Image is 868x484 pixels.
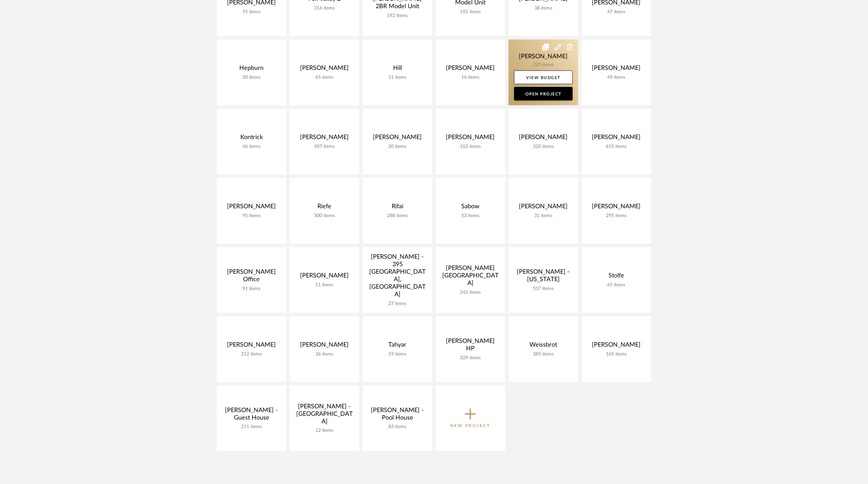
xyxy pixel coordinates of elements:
[587,203,646,213] div: [PERSON_NAME]
[295,64,354,75] div: [PERSON_NAME]
[514,144,573,150] div: 320 items
[587,144,646,150] div: 615 items
[222,134,281,144] div: Kontrick
[222,424,281,430] div: 211 items
[222,213,281,219] div: 95 items
[441,75,500,80] div: 16 items
[295,428,354,434] div: 12 items
[587,272,646,282] div: Stolfe
[295,272,354,282] div: [PERSON_NAME]
[514,87,573,101] a: Open Project
[368,13,427,19] div: 192 items
[222,203,281,213] div: [PERSON_NAME]
[514,341,573,351] div: Weissbrot
[441,355,500,361] div: 329 items
[451,423,491,429] p: New Project
[441,9,500,15] div: 192 items
[222,9,281,15] div: 55 items
[587,75,646,80] div: 49 items
[295,341,354,351] div: [PERSON_NAME]
[368,144,427,150] div: 20 items
[441,203,500,213] div: Sabow
[587,134,646,144] div: [PERSON_NAME]
[441,213,500,219] div: 53 items
[295,134,354,144] div: [PERSON_NAME]
[368,351,427,357] div: 19 items
[441,134,500,144] div: [PERSON_NAME]
[514,213,573,219] div: 31 items
[368,341,427,351] div: Tahyar
[587,213,646,219] div: 295 items
[295,213,354,219] div: 300 items
[368,424,427,430] div: 83 items
[514,351,573,357] div: 385 items
[368,213,427,219] div: 288 items
[514,268,573,286] div: [PERSON_NAME] - [US_STATE]
[368,253,427,301] div: [PERSON_NAME] - 395 [GEOGRAPHIC_DATA], [GEOGRAPHIC_DATA]
[222,341,281,351] div: [PERSON_NAME]
[295,282,354,288] div: 51 items
[587,9,646,15] div: 47 items
[222,75,281,80] div: 50 items
[368,203,427,213] div: Rifai
[514,286,573,292] div: 537 items
[514,203,573,213] div: [PERSON_NAME]
[514,71,573,84] a: View Budget
[441,64,500,75] div: [PERSON_NAME]
[222,351,281,357] div: 212 items
[368,75,427,80] div: 11 items
[368,301,427,307] div: 27 items
[368,407,427,424] div: [PERSON_NAME] - Pool House
[295,5,354,11] div: 316 items
[295,403,354,428] div: [PERSON_NAME] - [GEOGRAPHIC_DATA]
[441,264,500,290] div: [PERSON_NAME][GEOGRAPHIC_DATA]
[295,351,354,357] div: 36 items
[514,5,573,11] div: 38 items
[222,64,281,75] div: Hepburn
[441,290,500,296] div: 243 items
[295,203,354,213] div: Riefe
[222,268,281,286] div: [PERSON_NAME] Office
[295,144,354,150] div: 407 items
[441,144,500,150] div: 102 items
[587,282,646,288] div: 65 items
[368,134,427,144] div: [PERSON_NAME]
[368,64,427,75] div: Hill
[222,407,281,424] div: [PERSON_NAME] - Guest House
[436,385,505,451] button: New Project
[441,337,500,355] div: [PERSON_NAME] HP
[587,351,646,357] div: 165 items
[295,75,354,80] div: 65 items
[222,144,281,150] div: 46 items
[222,286,281,292] div: 91 items
[587,341,646,351] div: [PERSON_NAME]
[514,134,573,144] div: [PERSON_NAME]
[587,64,646,75] div: [PERSON_NAME]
